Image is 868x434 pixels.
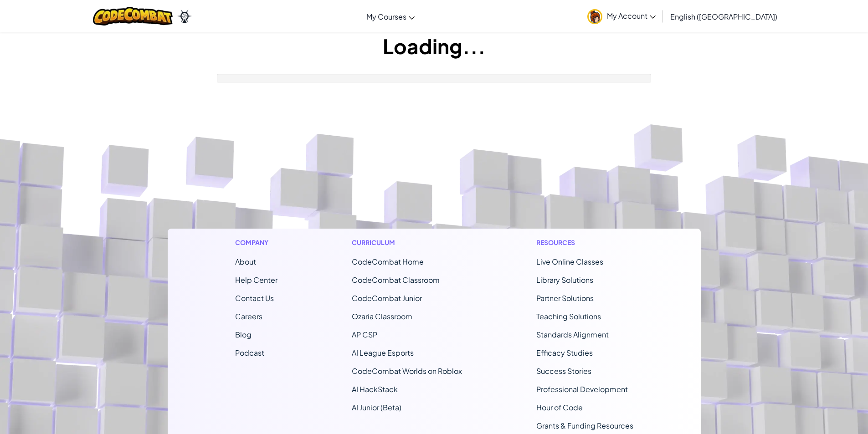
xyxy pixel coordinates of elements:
[352,348,414,357] a: AI League Esports
[536,257,603,266] a: Live Online Classes
[607,11,656,20] span: My Account
[352,330,377,339] a: AP CSP
[670,12,777,21] span: English ([GEOGRAPHIC_DATA])
[536,366,591,376] a: Success Stories
[536,330,609,339] a: Standards Alignment
[352,403,401,412] a: AI Junior (Beta)
[536,403,583,412] a: Hour of Code
[235,348,264,357] a: Podcast
[235,275,277,285] a: Help Center
[536,275,593,285] a: Library Solutions
[536,348,593,357] a: Efficacy Studies
[352,366,462,376] a: CodeCombat Worlds on Roblox
[366,12,406,21] span: My Courses
[536,238,633,247] h1: Resources
[352,293,422,303] a: CodeCombat Junior
[583,2,660,31] a: My Account
[235,293,274,303] span: Contact Us
[235,330,252,339] a: Blog
[362,4,419,29] a: My Courses
[352,384,398,394] a: AI HackStack
[352,257,424,266] span: CodeCombat Home
[536,384,628,394] a: Professional Development
[536,311,601,321] a: Teaching Solutions
[352,311,412,321] a: Ozaria Classroom
[536,293,594,303] a: Partner Solutions
[235,257,256,266] a: About
[352,238,462,247] h1: Curriculum
[536,421,633,430] a: Grants & Funding Resources
[587,9,602,24] img: avatar
[352,275,440,285] a: CodeCombat Classroom
[235,311,262,321] a: Careers
[93,7,173,26] img: CodeCombat logo
[666,4,782,29] a: English ([GEOGRAPHIC_DATA])
[235,238,277,247] h1: Company
[177,10,192,23] img: Ozaria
